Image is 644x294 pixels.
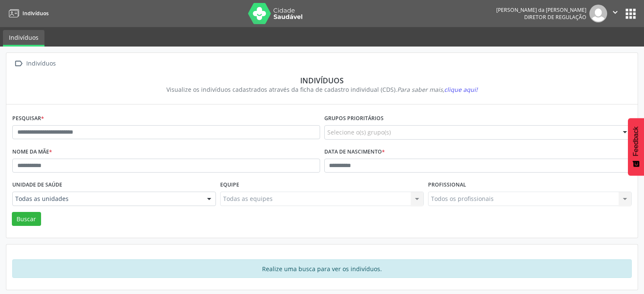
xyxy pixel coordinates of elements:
div: Indivíduos [25,58,57,70]
div: Visualize os indivíduos cadastrados através da ficha de cadastro individual (CDS). [18,85,626,94]
label: Profissional [428,179,466,192]
a: Indivíduos [3,30,44,47]
i:  [611,8,620,17]
button: apps [623,6,638,21]
label: Equipe [220,179,239,192]
div: Indivíduos [18,76,626,85]
label: Pesquisar [12,112,44,125]
a:  Indivíduos [12,58,57,70]
button: Feedback - Mostrar pesquisa [628,118,644,176]
span: clique aqui! [444,85,478,93]
i: Para saber mais, [397,85,478,93]
img: img [589,5,607,22]
span: Todas as unidades [15,195,199,203]
label: Nome da mãe [12,146,52,159]
span: Indivíduos [22,10,49,17]
label: Data de nascimento [324,146,385,159]
span: Feedback [632,126,640,156]
label: Unidade de saúde [12,179,62,192]
span: Selecione o(s) grupo(s) [327,128,391,137]
div: Realize uma busca para ver os indivíduos. [12,259,632,278]
i:  [12,58,25,70]
button:  [607,5,623,22]
div: [PERSON_NAME] da [PERSON_NAME] [496,6,586,14]
button: Buscar [12,212,41,226]
label: Grupos prioritários [324,112,384,125]
a: Indivíduos [6,6,49,20]
span: Diretor de regulação [524,14,586,21]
